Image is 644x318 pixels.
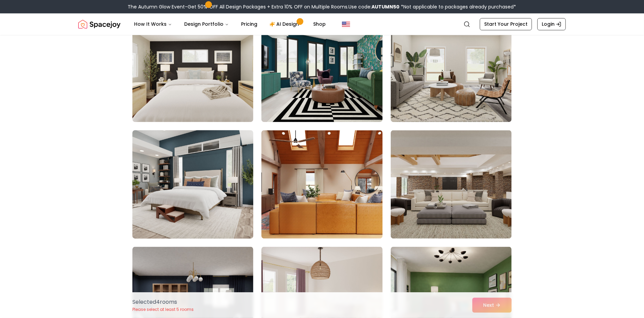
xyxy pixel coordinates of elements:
img: Room room-35 [261,130,382,239]
nav: Global [78,14,566,35]
p: Selected 4 room s [132,298,194,306]
img: Room room-32 [261,14,382,122]
div: The Autumn Glow Event-Get 50% OFF All Design Packages + Extra 10% OFF on Multiple Rooms. [128,3,516,10]
p: Please select at least 5 rooms [132,307,194,312]
img: United States [342,20,350,28]
a: Pricing [236,18,263,31]
img: Room room-31 [132,14,253,122]
a: Start Your Project [480,18,532,30]
a: Spacejoy [78,18,121,31]
a: Shop [308,18,331,31]
b: AUTUMN50 [372,3,400,10]
button: Design Portfolio [179,18,234,31]
button: How It Works [129,18,177,31]
img: Room room-33 [391,14,512,122]
img: Room room-34 [129,128,256,241]
span: *Not applicable to packages already purchased* [400,3,516,10]
img: Spacejoy Logo [78,18,121,31]
a: AI Design [264,18,306,31]
img: Room room-36 [391,130,512,239]
span: Use code: [349,3,400,10]
nav: Main [129,18,331,31]
a: Login [537,18,566,30]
